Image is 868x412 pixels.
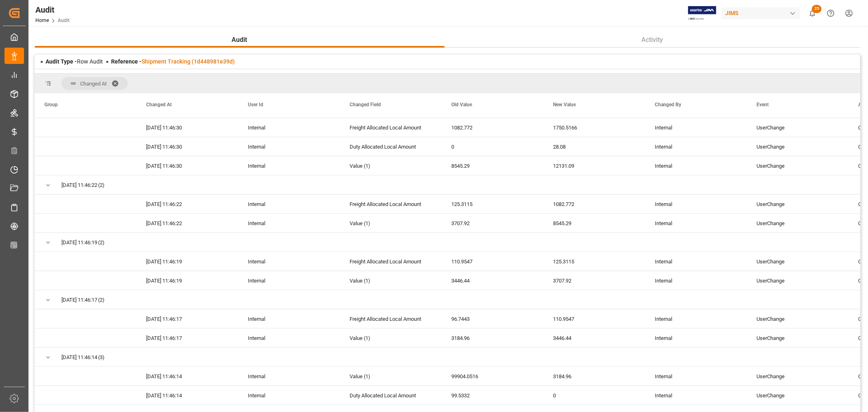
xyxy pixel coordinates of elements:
[543,195,645,213] div: 1082.772
[747,386,848,405] div: UserChange
[645,195,747,213] div: Internal
[340,309,442,328] div: Freight Allocated Local Amount
[248,102,263,107] span: User Id
[543,367,645,386] div: 3184.96
[442,271,543,290] div: 3446.44
[645,214,747,232] div: Internal
[655,102,681,107] span: Changed By
[98,233,105,252] span: (2)
[44,102,58,107] span: Group
[645,386,747,405] div: Internal
[238,214,340,232] div: Internal
[645,156,747,175] div: Internal
[238,252,340,271] div: Internal
[756,102,769,107] span: Event
[747,137,848,156] div: UserChange
[238,156,340,175] div: Internal
[142,58,235,65] a: Shipment Tracking (1d448981e39d)
[543,214,645,232] div: 8545.29
[451,102,472,107] span: Old Value
[80,81,107,87] span: Changed At
[442,329,543,347] div: 3184.96
[238,271,340,290] div: Internal
[822,4,840,22] button: Help Center
[543,271,645,290] div: 3707.92
[340,271,442,290] div: Value (1)
[61,291,97,309] span: [DATE] 11:46:17
[238,137,340,156] div: Internal
[340,118,442,137] div: Freight Allocated Local Amount
[61,348,97,367] span: [DATE] 11:46:14
[238,118,340,137] div: Internal
[543,309,645,328] div: 110.9547
[136,214,238,232] div: [DATE] 11:46:22
[747,156,848,175] div: UserChange
[747,118,848,137] div: UserChange
[645,329,747,347] div: Internal
[645,118,747,137] div: Internal
[543,329,645,347] div: 3446.44
[238,195,340,213] div: Internal
[688,6,716,20] img: Exertis%20JAM%20-%20Email%20Logo.jpg_1722504956.jpg
[136,137,238,156] div: [DATE] 11:46:30
[543,252,645,271] div: 125.3115
[111,58,235,65] span: Reference -
[340,329,442,347] div: Value (1)
[444,32,860,48] button: Activity
[442,214,543,232] div: 3707.92
[136,195,238,213] div: [DATE] 11:46:22
[645,271,747,290] div: Internal
[747,195,848,213] div: UserChange
[136,367,238,386] div: [DATE] 11:46:14
[747,271,848,290] div: UserChange
[747,329,848,347] div: UserChange
[747,252,848,271] div: UserChange
[98,291,105,309] span: (2)
[98,176,105,195] span: (2)
[238,367,340,386] div: Internal
[340,137,442,156] div: Duty Allocated Local Amount
[136,271,238,290] div: [DATE] 11:46:19
[442,386,543,405] div: 99.5332
[238,309,340,328] div: Internal
[136,156,238,175] div: [DATE] 11:46:30
[136,309,238,328] div: [DATE] 11:46:17
[35,32,444,48] button: Audit
[645,252,747,271] div: Internal
[442,252,543,271] div: 110.9547
[543,118,645,137] div: 1750.5166
[136,118,238,137] div: [DATE] 11:46:30
[340,156,442,175] div: Value (1)
[442,195,543,213] div: 125.3115
[46,58,77,65] span: Audit Type -
[638,35,667,45] span: Activity
[98,348,105,367] span: (3)
[340,386,442,405] div: Duty Allocated Local Amount
[136,329,238,347] div: [DATE] 11:46:17
[229,35,251,45] span: Audit
[238,329,340,347] div: Internal
[442,137,543,156] div: 0
[340,252,442,271] div: Freight Allocated Local Amount
[136,386,238,405] div: [DATE] 11:46:14
[722,5,803,21] button: JIMS
[747,367,848,386] div: UserChange
[803,4,822,22] button: show 25 new notifications
[442,367,543,386] div: 99904.0516
[543,386,645,405] div: 0
[61,176,97,195] span: [DATE] 11:46:22
[340,367,442,386] div: Value (1)
[340,195,442,213] div: Freight Allocated Local Amount
[442,309,543,328] div: 96.7443
[136,252,238,271] div: [DATE] 11:46:19
[442,118,543,137] div: 1082.772
[35,4,70,16] div: Audit
[543,137,645,156] div: 28.08
[46,57,103,66] div: Row Audit
[146,102,172,107] span: Changed At
[812,5,822,13] span: 25
[645,367,747,386] div: Internal
[747,214,848,232] div: UserChange
[35,18,49,23] a: Home
[340,214,442,232] div: Value (1)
